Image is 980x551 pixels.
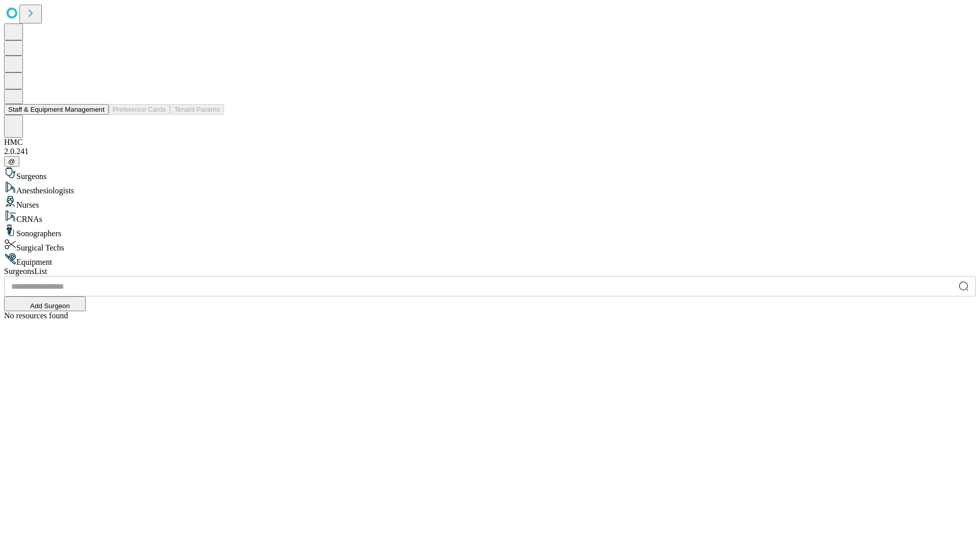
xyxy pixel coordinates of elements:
[4,224,976,238] div: Sonographers
[4,156,19,167] button: @
[4,296,86,311] button: Add Surgeon
[8,158,15,165] span: @
[4,195,976,210] div: Nurses
[170,104,224,115] button: Tenant Params
[4,267,976,276] div: Surgeons List
[4,253,976,267] div: Equipment
[4,147,976,156] div: 2.0.241
[4,104,109,115] button: Staff & Equipment Management
[109,104,170,115] button: Preference Cards
[4,238,976,253] div: Surgical Techs
[4,311,976,320] div: No resources found
[4,210,976,224] div: CRNAs
[4,167,976,181] div: Surgeons
[4,138,976,147] div: HMC
[30,302,70,310] span: Add Surgeon
[4,181,976,195] div: Anesthesiologists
